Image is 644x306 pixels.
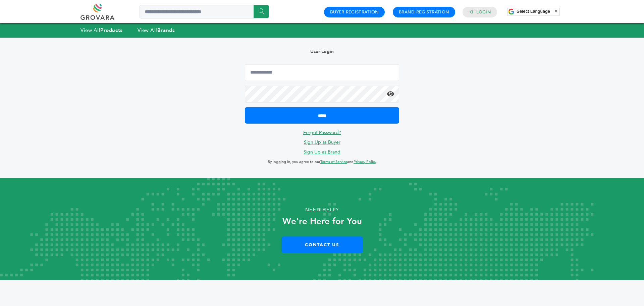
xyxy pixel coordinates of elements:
a: View AllBrands [138,27,175,34]
span: ▼ [554,9,558,14]
a: Contact Us [281,236,363,253]
a: Sign Up as Buyer [304,139,340,145]
input: Email Address [245,64,399,81]
a: Login [476,9,491,15]
a: Buyer Registration [330,9,379,15]
b: User Login [310,48,334,55]
a: Terms of Service [320,159,347,164]
p: Need Help? [32,205,612,215]
a: View AllProducts [80,27,123,34]
strong: We’re Here for You [282,215,362,227]
span: ​ [552,9,552,14]
strong: Brands [157,27,175,34]
a: Brand Registration [399,9,449,15]
a: Select Language​ [517,9,558,14]
strong: Products [100,27,122,34]
a: Privacy Policy [354,159,376,164]
a: Sign Up as Brand [304,149,340,155]
p: By logging in, you agree to our and [245,158,399,166]
span: Select Language [517,9,550,14]
a: Forgot Password? [303,129,341,136]
input: Password [245,86,399,102]
input: Search a product or brand... [140,5,269,18]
